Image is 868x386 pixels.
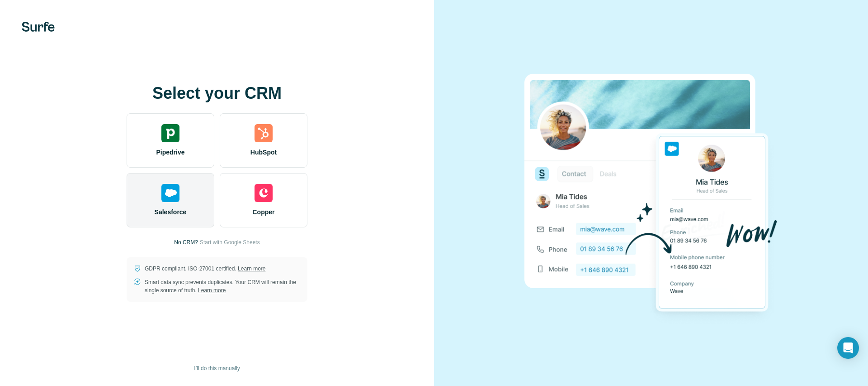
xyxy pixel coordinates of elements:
span: Salesforce [155,207,187,217]
span: Copper [253,207,275,217]
span: I’ll do this manually [194,364,240,372]
p: Smart data sync prevents duplicates. Your CRM will remain the single source of truth. [145,278,300,294]
img: pipedrive's logo [161,124,179,142]
div: Open Intercom Messenger [837,337,859,359]
img: hubspot's logo [255,124,273,142]
img: SALESFORCE image [524,58,778,328]
p: GDPR compliant. ISO-27001 certified. [145,265,265,273]
span: HubSpot [250,148,277,157]
img: copper's logo [255,184,273,202]
img: salesforce's logo [161,184,179,202]
span: Pipedrive [156,148,184,157]
button: I’ll do this manually [188,362,246,375]
a: Learn more [198,287,226,294]
img: Surfe's logo [22,22,55,32]
a: Learn more [238,265,265,272]
h1: Select your CRM [127,84,307,102]
p: No CRM? [174,238,198,246]
button: Start with Google Sheets [200,238,260,246]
